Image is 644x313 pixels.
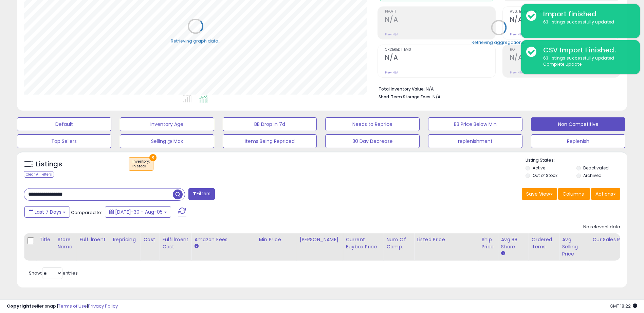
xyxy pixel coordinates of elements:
[522,188,557,200] button: Save View
[526,157,627,164] p: Listing States:
[610,303,637,309] span: 2025-08-13 18:22 GMT
[472,39,526,45] div: Retrieving aggregations..
[562,236,587,258] div: Avg Selling Price
[533,172,557,178] label: Out of Stock
[417,236,476,243] div: Listed Price
[325,134,420,148] button: 30 Day Decrease
[35,209,61,215] span: Last 7 Days
[583,165,609,171] label: Deactivated
[428,117,522,131] button: BB Price Below Min
[346,236,381,250] div: Current Buybox Price
[79,236,107,243] div: Fulfillment
[105,206,171,218] button: [DATE]-30 - Aug-05
[386,236,411,250] div: Num of Comp.
[563,191,584,197] span: Columns
[538,45,635,55] div: CSV Import Finished.
[259,236,294,243] div: Min Price
[533,165,545,171] label: Active
[113,236,137,243] div: Repricing
[132,159,150,169] span: Inventory :
[194,243,198,249] small: Amazon Fees.
[17,117,111,131] button: Default
[57,236,74,250] div: Store Name
[171,38,220,44] div: Retrieving graph data..
[115,209,163,215] span: [DATE]-30 - Aug-05
[501,250,505,257] small: Avg BB Share.
[143,236,157,243] div: Cost
[58,303,87,309] a: Terms of Use
[29,270,78,276] span: Show: entries
[7,303,118,310] div: seller snap | |
[149,154,157,161] button: ×
[583,224,620,230] div: No relevant data
[531,236,556,250] div: Ordered Items
[325,117,420,131] button: Needs to Reprice
[24,206,70,218] button: Last 7 Days
[538,9,635,19] div: Import finished
[591,188,620,200] button: Actions
[501,236,526,250] div: Avg BB Share
[194,236,253,243] div: Amazon Fees
[583,172,602,178] label: Archived
[223,117,317,131] button: BB Drop in 7d
[71,209,102,216] span: Compared to:
[538,19,635,26] div: 63 listings successfully updated.
[39,236,52,243] div: Title
[120,134,214,148] button: Selling @ Max
[36,160,62,169] h5: Listings
[88,303,118,309] a: Privacy Policy
[299,236,340,243] div: [PERSON_NAME]
[428,134,522,148] button: replenishment
[531,134,625,148] button: Replenish
[162,236,188,250] div: Fulfillment Cost
[7,303,32,309] strong: Copyright
[24,171,54,178] div: Clear All Filters
[17,134,111,148] button: Top Sellers
[538,55,635,68] div: 63 listings successfully updated.
[531,117,625,131] button: Non Competitive
[120,117,214,131] button: Inventory Age
[543,61,582,67] u: Complete Update
[558,188,590,200] button: Columns
[188,188,215,200] button: Filters
[132,164,150,169] div: in stock
[481,236,495,250] div: Ship Price
[223,134,317,148] button: Items Being Repriced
